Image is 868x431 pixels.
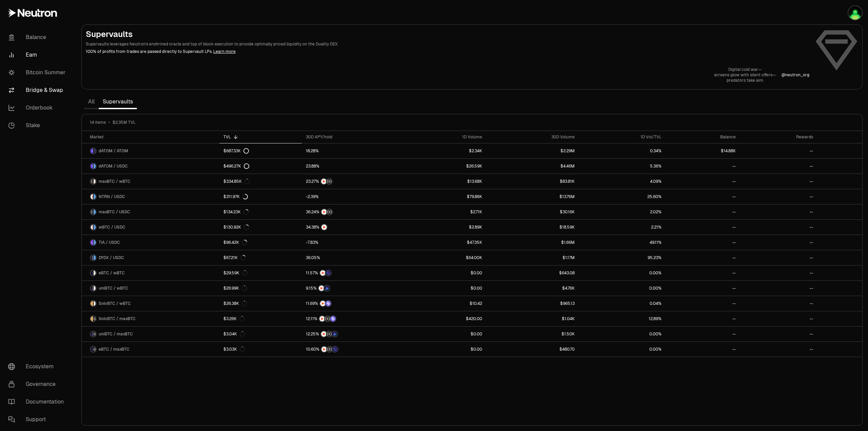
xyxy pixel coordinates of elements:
[324,286,330,291] img: Bedrock Diamonds
[302,220,402,235] a: NTRN
[670,134,736,140] div: Balance
[302,342,402,357] a: NTRNStructured PointsEtherFi Points
[740,342,817,357] a: --
[579,266,666,280] a: 0.00%
[223,224,249,230] div: $130.92K
[327,179,332,184] img: Structured Points
[82,204,219,219] a: maxBTC LogoUSDC LogomaxBTC / USDC
[401,311,486,326] a: $420.00
[327,209,332,215] img: Structured Points
[91,301,93,306] img: SolvBTC Logo
[94,148,96,154] img: ATOM Logo
[302,311,402,326] a: NTRNStructured PointsSolv Points
[82,342,219,357] a: eBTC LogomaxBTC LogoeBTC / maxBTC
[579,159,666,174] a: 5.36%
[219,266,301,280] a: $29.59K
[91,347,93,352] img: eBTC Logo
[99,301,131,306] span: SolvBTC / wBTC
[666,174,740,189] a: --
[94,347,96,352] img: maxBTC Logo
[325,301,331,306] img: Solv Points
[319,286,324,291] img: NTRN
[84,95,99,109] a: All
[223,331,245,337] div: $3.04K
[306,315,398,322] button: NTRNStructured PointsSolv Points
[302,174,402,189] a: NTRNStructured Points
[306,270,398,276] button: NTRNEtherFi Points
[82,250,219,265] a: DYDX LogoUSDC LogoDYDX / USDC
[666,235,740,250] a: --
[401,281,486,296] a: $0.00
[321,179,327,184] img: NTRN
[583,134,662,140] div: 1D Vol/TVL
[223,270,248,276] div: $29.59K
[302,296,402,311] a: NTRNSolv Points
[666,143,740,158] a: $14.88K
[223,316,245,321] div: $3.26K
[219,296,301,311] a: $26.38K
[490,134,575,140] div: 30D Volume
[82,174,219,189] a: maxBTC LogowBTC LogomaxBTC / wBTC
[91,240,93,245] img: TIA Logo
[94,224,96,230] img: USDC Logo
[113,120,136,125] span: $2.35M TVL
[740,235,817,250] a: --
[666,220,740,235] a: --
[94,209,96,215] img: USDC Logo
[99,316,136,321] span: SolvBTC / maxBTC
[321,209,327,215] img: NTRN
[223,148,249,154] div: $687.33K
[219,174,301,189] a: $334.85K
[740,296,817,311] a: --
[99,286,128,291] span: uniBTC / wBTC
[306,300,398,307] button: NTRNSolv Points
[3,28,73,46] a: Balance
[99,331,133,337] span: uniBTC / maxBTC
[302,327,402,341] a: NTRNStructured PointsBedrock Diamonds
[579,189,666,204] a: 25.60%
[91,316,93,321] img: SolvBTC Logo
[213,49,236,54] a: Learn more
[579,235,666,250] a: 49.11%
[332,331,337,337] img: Bedrock Diamonds
[401,296,486,311] a: $10.42
[306,346,398,353] button: NTRNStructured PointsEtherFi Points
[91,255,93,260] img: DYDX Logo
[320,270,325,276] img: NTRN
[321,224,327,230] img: NTRN
[740,266,817,280] a: --
[99,209,130,215] span: maxBTC / USDC
[219,159,301,174] a: $496.27K
[223,194,248,199] div: $311.97K
[306,178,398,185] button: NTRNStructured Points
[486,311,579,326] a: $1.04K
[319,316,325,321] img: NTRN
[302,204,402,219] a: NTRNStructured Points
[320,301,325,306] img: NTRN
[3,358,73,375] a: Ecosystem
[3,81,73,99] a: Bridge & Swap
[91,194,93,199] img: NTRN Logo
[219,204,301,219] a: $134.23K
[579,174,666,189] a: 4.09%
[714,78,776,83] p: predators take aim.
[223,347,245,352] div: $3.03K
[223,301,247,306] div: $26.38K
[740,189,817,204] a: --
[306,331,398,337] button: NTRNStructured PointsBedrock Diamonds
[219,220,301,235] a: $130.92K
[94,179,96,184] img: wBTC Logo
[666,342,740,357] a: --
[579,311,666,326] a: 12.89%
[714,67,776,72] p: Digital cold war—
[666,159,740,174] a: --
[3,375,73,393] a: Governance
[94,240,96,245] img: USDC Logo
[223,134,297,140] div: TVL
[3,64,73,81] a: Bitcoin Summer
[99,179,131,184] span: maxBTC / wBTC
[90,134,215,140] div: Market
[848,6,862,20] img: Ledger
[99,148,128,154] span: dATOM / ATOM
[94,301,96,306] img: wBTC Logo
